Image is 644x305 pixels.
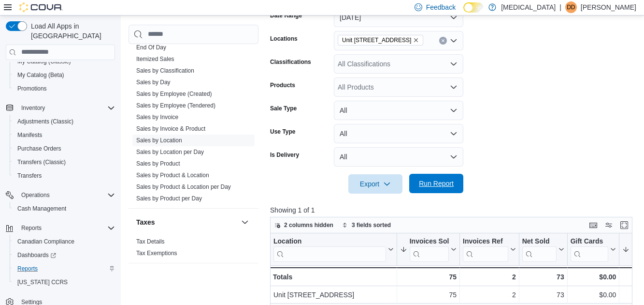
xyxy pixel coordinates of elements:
span: Load All Apps in [GEOGRAPHIC_DATA] [27,21,115,41]
div: Net Sold [522,237,557,261]
span: Reports [17,222,115,234]
div: Location [273,237,386,261]
button: Promotions [10,82,119,95]
span: Inventory [21,104,45,112]
button: Run Report [409,174,463,193]
span: Reports [17,265,38,273]
span: Export [354,174,397,194]
span: Dashboards [17,251,56,259]
span: Dashboards [14,249,115,261]
span: 3 fields sorted [352,221,391,229]
button: Transfers (Classic) [10,155,119,169]
a: My Catalog (Beta) [14,69,68,81]
span: Transfers (Classic) [17,158,66,166]
button: Inventory [2,101,119,115]
span: Transfers [17,172,42,180]
span: Sales by Invoice & Product [136,124,205,132]
span: Unit [STREET_ADDRESS] [342,35,411,45]
a: Canadian Compliance [14,236,78,247]
div: $0.00 [571,289,616,301]
p: [PERSON_NAME] [581,1,636,13]
a: [US_STATE] CCRS [14,276,72,288]
label: Use Type [270,128,295,136]
span: Sales by Location per Day [136,148,204,155]
span: My Catalog (Classic) [14,56,115,67]
span: 2 columns hidden [284,221,333,229]
a: Tax Details [136,238,165,244]
button: All [334,124,463,143]
div: 2 [463,289,516,301]
span: Adjustments (Classic) [17,118,73,125]
a: Sales by Product & Location per Day [136,183,231,190]
span: Feedback [426,2,456,12]
span: Transfers [14,170,115,182]
a: Sales by Classification [136,67,194,74]
div: 75 [400,271,457,283]
span: Purchase Orders [14,143,115,154]
span: Sales by Location [136,136,182,144]
div: 2 [463,271,516,283]
span: Sales by Employee (Created) [136,90,212,97]
a: Purchase Orders [14,143,65,154]
span: Run Report [419,179,454,188]
span: Promotions [14,83,115,94]
a: Sales by Product per Day [136,195,202,201]
button: Enter fullscreen [618,219,630,231]
a: Transfers [14,170,45,182]
button: Canadian Compliance [10,235,119,248]
div: 75 [400,289,457,301]
label: Locations [270,35,298,43]
a: Sales by Employee (Tendered) [136,102,215,108]
span: Tax Details [136,237,165,245]
div: Totals [273,271,394,283]
button: Open list of options [450,60,458,68]
button: Open list of options [450,83,458,91]
a: Sales by Invoice [136,113,178,120]
div: Net Sold [522,237,557,246]
a: Adjustments (Classic) [14,116,77,127]
span: Washington CCRS [14,276,115,288]
button: Taxes [136,217,237,227]
span: Dd [567,1,575,13]
a: Sales by Product [136,160,180,167]
span: Sales by Invoice [136,113,178,121]
button: My Catalog (Classic) [10,55,119,68]
span: Canadian Compliance [17,238,74,245]
span: Sales by Product & Location [136,171,209,179]
span: Operations [17,189,115,201]
button: Remove Unit 385 North Dollarton Highway from selection in this group [413,37,419,43]
a: Manifests [14,129,46,141]
a: Sales by Location [136,137,182,143]
h3: Taxes [136,217,155,227]
button: 2 columns hidden [271,219,337,231]
a: Sales by Day [136,78,171,85]
span: Manifests [17,131,42,139]
button: Adjustments (Classic) [10,115,119,128]
span: Sales by Employee (Tendered) [136,101,215,109]
button: Operations [2,188,119,202]
p: Showing 1 of 1 [270,205,636,215]
span: Purchase Orders [17,145,61,152]
div: Gift Cards [571,237,609,246]
div: Invoices Ref [463,237,508,261]
div: Sales [129,41,258,208]
button: Operations [17,189,54,201]
a: Reports [14,263,42,274]
span: Operations [21,191,50,199]
button: Reports [10,262,119,275]
button: Purchase Orders [10,142,119,155]
button: Invoices Sold [400,237,457,261]
label: Products [270,81,295,89]
a: Tax Exemptions [136,249,177,256]
span: Reports [21,224,42,232]
label: Sale Type [270,105,297,112]
a: Sales by Product & Location [136,171,209,178]
div: Invoices Sold [410,237,449,246]
span: My Catalog (Beta) [14,69,115,81]
a: Sales by Location per Day [136,148,204,155]
span: Sales by Day [136,78,171,86]
span: Sales by Product per Day [136,194,202,202]
div: 73 [522,289,564,301]
input: Dark Mode [463,2,484,13]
